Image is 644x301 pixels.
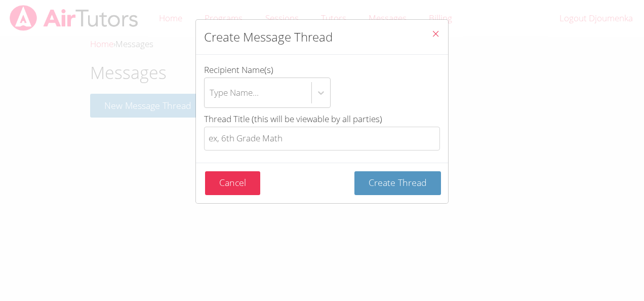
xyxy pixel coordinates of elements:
[204,28,333,46] h2: Create Message Thread
[354,171,441,195] button: Create Thread
[210,81,211,104] input: Recipient Name(s)Type Name...
[204,113,382,125] span: Thread Title (this will be viewable by all parties)
[369,176,427,189] span: Create Thread
[204,127,440,150] input: Thread Title (this will be viewable by all parties)
[423,20,448,51] button: Close
[210,85,259,100] div: Type Name...
[204,64,273,76] span: Recipient Name(s)
[205,171,260,195] button: Cancel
